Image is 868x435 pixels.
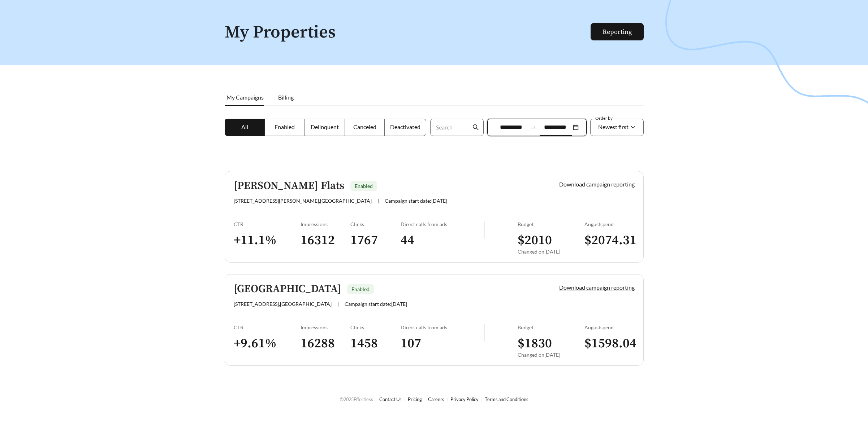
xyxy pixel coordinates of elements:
[241,123,248,130] span: All
[584,335,635,352] h3: $ 1598.04
[472,124,479,131] span: search
[518,324,584,330] div: Budget
[275,123,295,130] span: Enabled
[234,232,301,249] h3: + 11.1 %
[559,181,635,188] a: Download campaign reporting
[301,232,351,249] h3: 16312
[559,284,635,291] a: Download campaign reporting
[518,221,584,227] div: Budget
[225,23,591,42] h1: My Properties
[234,283,341,295] h5: [GEOGRAPHIC_DATA]
[234,335,301,352] h3: + 9.61 %
[278,94,294,101] span: Billing
[301,221,351,227] div: Impressions
[355,183,373,189] span: Enabled
[234,221,301,227] div: CTR
[234,324,301,330] div: CTR
[484,324,485,342] img: line
[603,28,632,36] a: Reporting
[390,123,420,130] span: Deactivated
[377,198,379,204] span: |
[353,123,376,130] span: Canceled
[530,124,536,131] span: to
[350,221,401,227] div: Clicks
[518,352,584,358] div: Changed on [DATE]
[518,335,584,352] h3: $ 1830
[401,232,484,249] h3: 44
[401,221,484,227] div: Direct calls from ads
[350,324,401,330] div: Clicks
[584,232,635,249] h3: $ 2074.31
[351,286,370,292] span: Enabled
[234,301,332,307] span: [STREET_ADDRESS] , [GEOGRAPHIC_DATA]
[484,221,485,238] img: line
[518,249,584,255] div: Changed on [DATE]
[591,23,644,40] button: Reporting
[225,274,644,366] a: [GEOGRAPHIC_DATA]Enabled[STREET_ADDRESS],[GEOGRAPHIC_DATA]|Campaign start date:[DATE]Download cam...
[350,335,401,352] h3: 1458
[337,301,339,307] span: |
[301,324,351,330] div: Impressions
[584,324,635,330] div: August spend
[401,324,484,330] div: Direct calls from ads
[345,301,407,307] span: Campaign start date: [DATE]
[385,198,447,204] span: Campaign start date: [DATE]
[301,335,351,352] h3: 16288
[311,123,339,130] span: Delinquent
[225,171,644,263] a: [PERSON_NAME] FlatsEnabled[STREET_ADDRESS][PERSON_NAME],[GEOGRAPHIC_DATA]|Campaign start date:[DA...
[530,124,536,131] span: swap-right
[234,180,344,192] h5: [PERSON_NAME] Flats
[350,232,401,249] h3: 1767
[226,94,264,101] span: My Campaigns
[518,232,584,249] h3: $ 2010
[401,335,484,352] h3: 107
[584,221,635,227] div: August spend
[598,123,629,130] span: Newest first
[234,198,372,204] span: [STREET_ADDRESS][PERSON_NAME] , [GEOGRAPHIC_DATA]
